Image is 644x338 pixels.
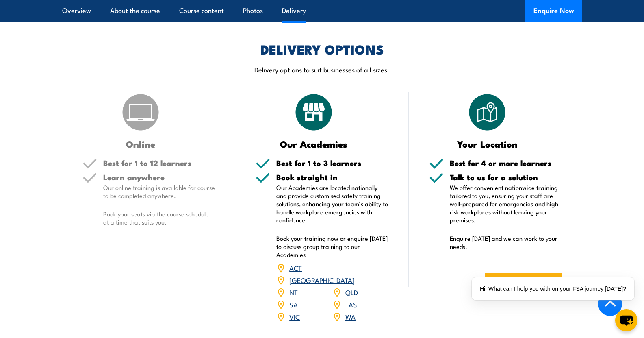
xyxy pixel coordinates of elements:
p: We offer convenient nationwide training tailored to you, ensuring your staff are well-prepared fo... [450,183,562,224]
h5: Talk to us for a solution [450,173,562,181]
button: chat-button [615,309,637,331]
h5: Book straight in [276,173,388,181]
a: VIC [289,312,300,321]
p: Enquire [DATE] and we can work to your needs. [450,234,562,251]
h5: Best for 4 or more learners [450,159,562,167]
a: SA [289,299,298,309]
a: [GEOGRAPHIC_DATA] [289,275,355,285]
h5: Best for 1 to 3 learners [276,159,388,167]
div: Hi! What can I help you with on your FSA journey [DATE]? [472,277,634,300]
h5: Learn anywhere [103,173,215,181]
h3: Online [82,139,199,148]
p: Our Academies are located nationally and provide customised safety training solutions, enhancing ... [276,183,388,224]
p: Book your training now or enquire [DATE] to discuss group training to our Academies [276,234,388,259]
a: WA [345,312,356,321]
p: Book your seats via the course schedule at a time that suits you. [103,210,215,226]
h3: Our Academies [256,139,372,148]
h3: Your Location [429,139,546,148]
p: Delivery options to suit businesses of all sizes. [62,65,582,74]
a: QLD [345,287,358,297]
p: Our online training is available for course to be completed anywhere. [103,183,215,200]
a: NT [289,287,298,297]
a: ACT [289,263,302,273]
h2: DELIVERY OPTIONS [260,43,384,55]
button: ENQUIRE NOW [485,273,562,295]
h5: Best for 1 to 12 learners [103,159,215,167]
a: TAS [345,299,357,309]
